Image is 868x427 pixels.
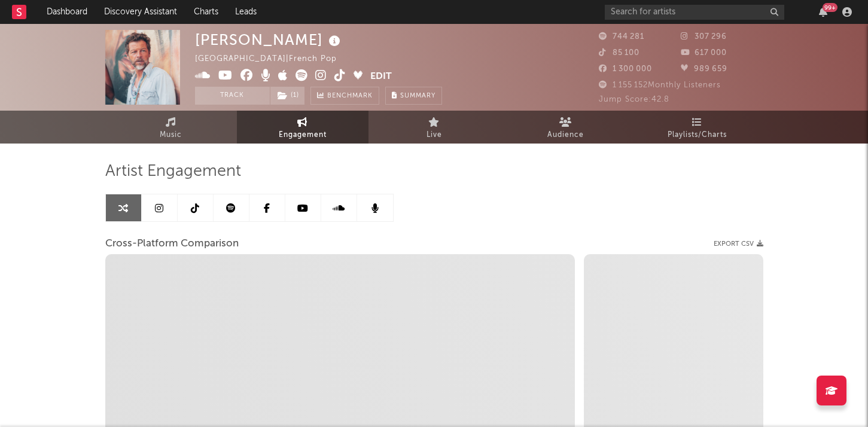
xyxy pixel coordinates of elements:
a: Audience [500,111,632,144]
span: 85 100 [599,49,639,57]
span: Jump Score: 42.8 [599,96,669,103]
span: Artist Engagement [105,164,241,179]
a: Live [368,111,500,144]
button: Export CSV [714,240,763,248]
a: Benchmark [310,87,379,105]
span: 617 000 [681,49,727,57]
span: Summary [400,93,435,99]
button: 99+ [819,7,827,17]
input: Search for artists [605,5,784,20]
span: 1 155 152 Monthly Listeners [599,81,721,89]
button: Summary [385,87,442,105]
span: Engagement [279,128,327,142]
span: Music [160,128,182,142]
span: 1 300 000 [599,65,652,73]
span: 307 296 [681,33,727,41]
button: Track [195,87,270,105]
span: Cross-Platform Comparison [105,237,239,251]
span: 744 281 [599,33,644,41]
button: (1) [270,87,304,105]
button: Edit [370,69,392,84]
span: Benchmark [327,89,373,103]
a: Engagement [237,111,368,144]
div: [GEOGRAPHIC_DATA] | French Pop [195,52,351,66]
span: Audience [547,128,584,142]
span: ( 1 ) [270,87,305,105]
a: Music [105,111,237,144]
div: 99 + [823,3,837,12]
div: [PERSON_NAME] [195,30,343,50]
span: Playlists/Charts [668,128,727,142]
a: Playlists/Charts [632,111,763,144]
span: Live [427,128,442,142]
span: 989 659 [681,65,727,73]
